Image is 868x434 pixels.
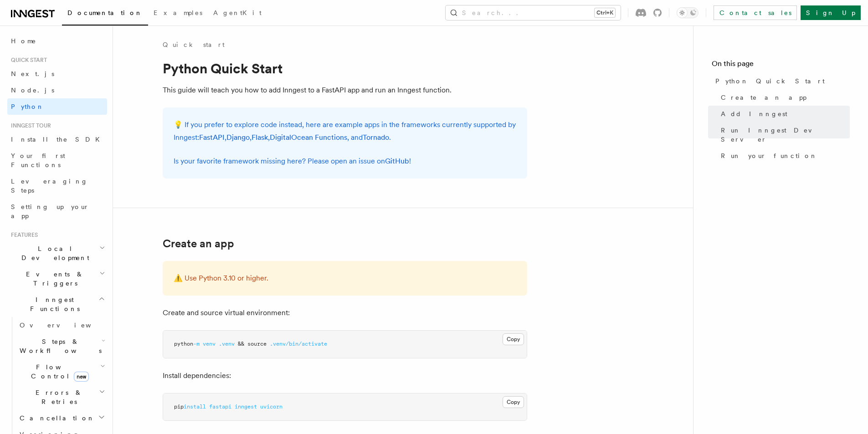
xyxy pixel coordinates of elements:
[20,322,113,329] span: Overview
[16,337,102,355] span: Steps & Workflows
[199,133,225,142] a: FastAPI
[209,403,231,410] span: fastapi
[7,295,98,313] span: Inngest Functions
[184,403,206,410] span: install
[7,240,107,266] button: Local Development
[148,3,208,25] a: Examples
[16,333,107,359] button: Steps & Workflows
[270,133,347,142] a: DigitalOcean Functions
[7,266,107,291] button: Events & Triggers
[16,363,100,381] span: Flow Control
[11,178,88,194] span: Leveraging Steps
[712,58,850,73] h4: On this page
[11,152,65,168] span: Your first Functions
[11,136,105,143] span: Install the SDK
[11,203,89,220] span: Setting up your app
[235,403,257,410] span: inngest
[11,103,44,110] span: Python
[16,388,99,406] span: Errors & Retries
[238,341,244,347] span: &&
[7,173,107,199] a: Leveraging Steps
[714,5,797,20] a: Contact sales
[7,270,99,288] span: Events & Triggers
[7,66,107,82] a: Next.js
[717,148,850,164] a: Run your function
[717,106,850,122] a: Add Inngest
[446,5,621,20] button: Search...Ctrl+K
[163,306,527,319] p: Create and source virtual environment:
[260,403,282,410] span: uvicorn
[7,199,107,224] a: Setting up your app
[208,3,267,25] a: AgentKit
[7,244,99,262] span: Local Development
[7,131,107,148] a: Install the SDK
[163,84,527,97] p: This guide will teach you how to add Inngest to a FastAPI app and run an Inngest function.
[62,3,148,26] a: Documentation
[595,8,615,17] kbd: Ctrl+K
[174,272,516,285] p: ⚠️ Use Python 3.10 or higher.
[219,341,235,347] span: .venv
[721,126,850,144] span: Run Inngest Dev Server
[163,369,527,382] p: Install dependencies:
[503,333,524,345] button: Copy
[7,33,107,49] a: Home
[11,70,54,77] span: Next.js
[174,341,193,347] span: python
[163,60,527,77] h1: Python Quick Start
[16,359,107,384] button: Flow Controlnew
[363,133,389,142] a: Tornado
[203,341,216,347] span: venv
[7,148,107,173] a: Your first Functions
[193,341,200,347] span: -m
[7,82,107,98] a: Node.js
[11,36,36,46] span: Home
[503,396,524,408] button: Copy
[16,384,107,410] button: Errors & Retries
[7,56,47,64] span: Quick start
[7,98,107,115] a: Python
[7,231,38,239] span: Features
[7,291,107,317] button: Inngest Functions
[16,414,95,423] span: Cancellation
[226,133,250,142] a: Django
[154,9,202,16] span: Examples
[385,157,409,165] a: GitHub
[174,118,516,144] p: 💡 If you prefer to explore code instead, here are example apps in the frameworks currently suppor...
[74,372,89,382] span: new
[717,89,850,106] a: Create an app
[11,87,54,94] span: Node.js
[721,151,817,160] span: Run your function
[721,109,787,118] span: Add Inngest
[174,155,516,168] p: Is your favorite framework missing here? Please open an issue on !
[67,9,143,16] span: Documentation
[247,341,267,347] span: source
[677,7,699,18] button: Toggle dark mode
[174,403,184,410] span: pip
[715,77,825,86] span: Python Quick Start
[801,5,861,20] a: Sign Up
[721,93,806,102] span: Create an app
[163,40,225,49] a: Quick start
[16,317,107,333] a: Overview
[7,122,51,129] span: Inngest tour
[163,237,234,250] a: Create an app
[717,122,850,148] a: Run Inngest Dev Server
[270,341,327,347] span: .venv/bin/activate
[213,9,262,16] span: AgentKit
[16,410,107,426] button: Cancellation
[252,133,268,142] a: Flask
[712,73,850,89] a: Python Quick Start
